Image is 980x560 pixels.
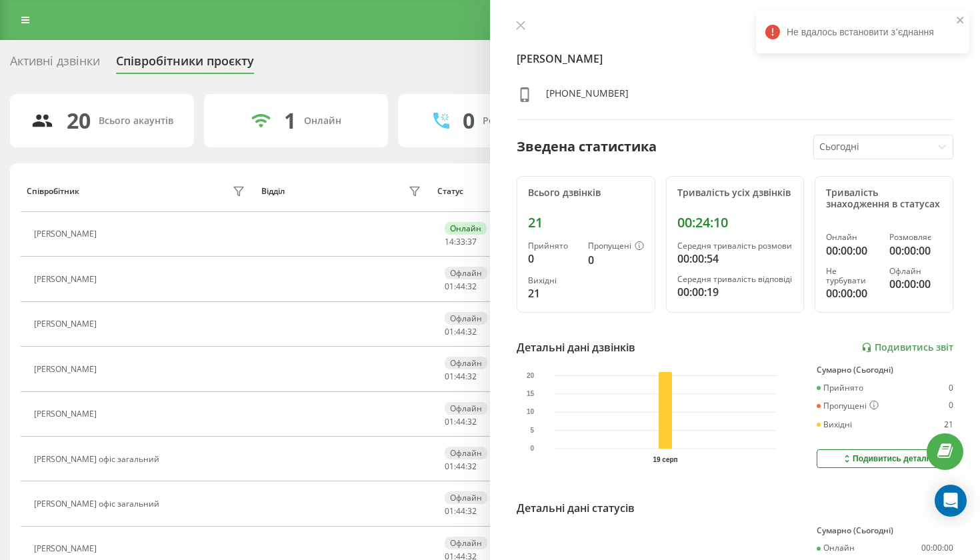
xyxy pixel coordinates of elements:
div: 21 [944,420,953,429]
text: 5 [531,427,535,434]
span: 32 [467,326,477,337]
div: [PERSON_NAME] [34,275,100,284]
span: 01 [445,461,454,472]
div: [PERSON_NAME] [34,409,100,419]
text: 19 серп [653,456,678,463]
span: 14 [445,236,454,247]
div: Всього дзвінків [528,187,644,199]
a: Подивитись звіт [861,342,953,353]
span: 01 [445,281,454,292]
text: 10 [527,409,535,416]
div: Офлайн [445,537,487,549]
div: Зведена статистика [517,137,657,157]
div: Вихідні [528,276,577,285]
div: Онлайн [304,115,341,127]
div: Розмовляють [483,115,547,127]
div: Тривалість знаходження в статусах [826,187,942,210]
div: [PERSON_NAME] [34,365,100,374]
div: 0 [588,252,644,268]
div: [PERSON_NAME] офіс загальний [34,455,163,464]
div: Прийнято [817,383,863,393]
span: 01 [445,326,454,337]
div: Сумарно (Сьогодні) [817,365,953,375]
div: Всього акаунтів [99,115,173,127]
span: 44 [456,326,465,337]
div: Тривалість усіх дзвінків [677,187,793,199]
div: 0 [463,108,475,133]
div: Співробітник [27,187,79,196]
h4: [PERSON_NAME] [517,51,953,67]
div: : : [445,282,477,291]
div: : : [445,372,477,381]
div: 00:00:54 [677,251,793,267]
div: Онлайн [445,222,487,235]
text: 20 [527,372,535,379]
div: Онлайн [817,543,855,553]
div: [PHONE_NUMBER] [546,87,629,106]
div: 00:00:19 [677,284,793,300]
div: [PERSON_NAME] [34,319,100,329]
div: Не вдалось встановити зʼєднання [756,11,969,53]
div: Офлайн [445,402,487,415]
div: : : [445,237,477,247]
div: 0 [949,401,953,411]
span: 01 [445,505,454,517]
div: 0 [528,251,577,267]
span: 44 [456,505,465,517]
div: Офлайн [889,267,942,276]
div: 00:00:00 [826,285,879,301]
div: Офлайн [445,491,487,504]
div: : : [445,507,477,516]
div: Не турбувати [826,267,879,286]
span: 32 [467,371,477,382]
div: Статус [437,187,463,196]
div: Пропущені [817,401,879,411]
div: Подивитись деталі [841,453,929,464]
span: 33 [456,236,465,247]
div: Розмовляє [889,233,942,242]
div: Open Intercom Messenger [935,485,967,517]
div: 20 [67,108,91,133]
span: 32 [467,416,477,427]
span: 44 [456,281,465,292]
span: 32 [467,505,477,517]
div: [PERSON_NAME] [34,229,100,239]
div: Офлайн [445,447,487,459]
text: 15 [527,390,535,397]
div: : : [445,327,477,337]
div: Вихідні [817,420,852,429]
div: 21 [528,285,577,301]
div: 1 [284,108,296,133]
div: Онлайн [826,233,879,242]
text: 0 [531,445,535,453]
div: Детальні дані дзвінків [517,339,635,355]
div: Активні дзвінки [10,54,100,75]
div: Детальні дані статусів [517,500,635,516]
div: Офлайн [445,312,487,325]
button: close [956,15,965,27]
button: Подивитись деталі [817,449,953,468]
div: Співробітники проєкту [116,54,254,75]
div: : : [445,462,477,471]
span: 32 [467,281,477,292]
div: 00:24:10 [677,215,793,231]
div: 00:00:00 [889,276,942,292]
div: Сумарно (Сьогодні) [817,526,953,535]
div: : : [445,417,477,427]
div: Офлайн [445,357,487,369]
div: 0 [949,383,953,393]
span: 01 [445,416,454,427]
span: 44 [456,371,465,382]
div: Середня тривалість розмови [677,241,793,251]
div: 00:00:00 [921,543,953,553]
span: 32 [467,461,477,472]
span: 01 [445,371,454,382]
div: Відділ [261,187,285,196]
span: 44 [456,416,465,427]
div: 00:00:00 [826,243,879,259]
div: Офлайн [445,267,487,279]
div: [PERSON_NAME] офіс загальний [34,499,163,509]
span: 37 [467,236,477,247]
div: 00:00:00 [889,243,942,259]
div: Прийнято [528,241,577,251]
